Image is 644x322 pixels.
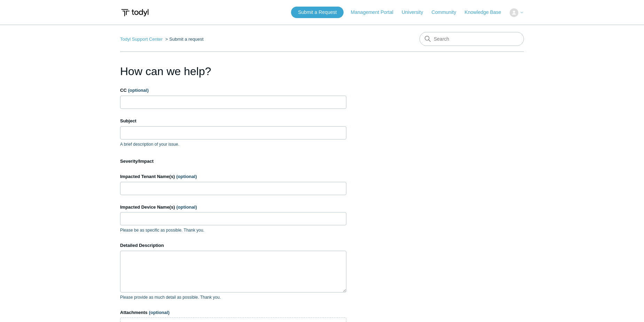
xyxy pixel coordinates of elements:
[419,32,524,46] input: Search
[120,294,346,300] p: Please provide as much detail as possible. Thank you.
[120,158,346,165] label: Severity/Impact
[120,173,346,180] label: Impacted Tenant Name(s)
[465,9,508,16] a: Knowledge Base
[120,204,346,211] label: Impacted Device Name(s)
[120,37,164,42] li: Todyl Support Center
[120,87,346,94] label: CC
[149,310,170,315] span: (optional)
[164,37,204,42] li: Submit a request
[120,37,163,42] a: Todyl Support Center
[291,7,344,18] a: Submit a Request
[120,6,150,19] img: Todyl Support Center Help Center home page
[351,9,400,16] a: Management Portal
[128,88,149,93] span: (optional)
[432,9,463,16] a: Community
[120,118,346,124] label: Subject
[402,9,430,16] a: University
[176,174,197,179] span: (optional)
[176,204,197,210] span: (optional)
[120,242,346,249] label: Detailed Description
[120,227,346,233] p: Please be as specific as possible. Thank you.
[120,309,346,316] label: Attachments
[120,141,346,147] p: A brief description of your issue.
[120,63,346,80] h1: How can we help?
